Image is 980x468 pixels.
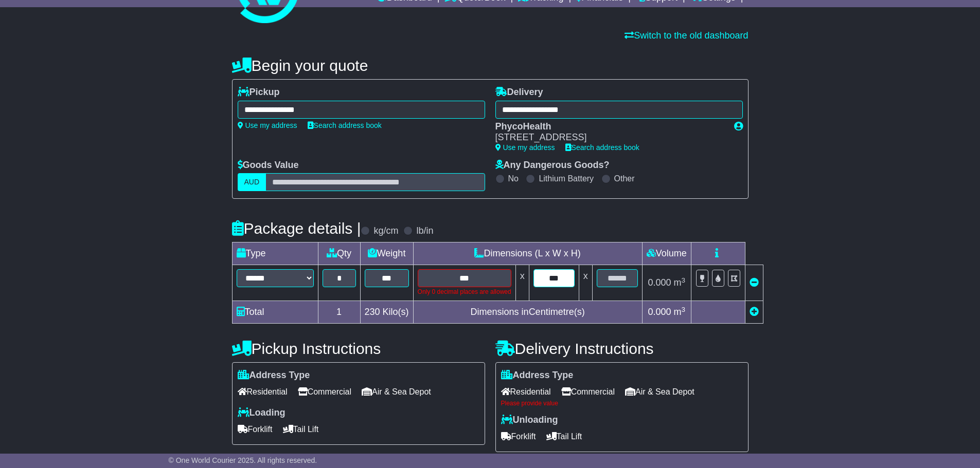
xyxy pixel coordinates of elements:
[681,276,685,284] sup: 3
[362,384,431,400] span: Air & Sea Depot
[232,301,318,324] td: Total
[501,400,743,407] div: Please provide value
[625,384,694,400] span: Air & Sea Depot
[238,384,288,400] span: Residential
[318,301,360,324] td: 1
[750,277,759,288] a: Remove this item
[648,277,671,288] span: 0.000
[365,307,380,317] span: 230
[308,121,382,129] a: Search address book
[318,242,360,265] td: Qty
[238,370,310,381] label: Address Type
[416,226,433,237] label: lb/in
[413,242,642,265] td: Dimensions (L x W x H)
[238,173,266,191] label: AUD
[750,307,759,317] a: Add new item
[495,160,610,171] label: Any Dangerous Goods?
[501,384,551,400] span: Residential
[238,160,299,171] label: Goods Value
[501,415,558,426] label: Unloading
[495,87,543,98] label: Delivery
[360,242,413,265] td: Weight
[238,407,286,419] label: Loading
[238,421,273,437] span: Forklift
[565,143,639,152] a: Search address book
[495,121,724,133] div: PhycoHealth
[642,242,691,265] td: Volume
[515,265,529,301] td: x
[648,307,671,317] span: 0.000
[495,132,724,143] div: [STREET_ADDRESS]
[232,242,318,265] td: Type
[373,226,398,237] label: kg/cm
[232,340,485,357] h4: Pickup Instructions
[169,456,317,464] span: © One World Courier 2025. All rights reserved.
[561,384,615,400] span: Commercial
[681,306,685,313] sup: 3
[413,301,642,324] td: Dimensions in Centimetre(s)
[495,340,749,357] h4: Delivery Instructions
[418,287,511,296] div: Only 0 decimal places are allowed
[298,384,351,400] span: Commercial
[673,277,685,288] span: m
[546,428,582,444] span: Tail Lift
[539,174,594,183] label: Lithium Battery
[501,370,574,381] label: Address Type
[238,87,280,98] label: Pickup
[501,428,536,444] span: Forklift
[360,301,413,324] td: Kilo(s)
[614,174,635,183] label: Other
[579,265,592,301] td: x
[238,121,297,129] a: Use my address
[232,220,361,237] h4: Package details |
[232,57,749,74] h4: Begin your quote
[625,30,748,41] a: Switch to the old dashboard
[673,307,685,317] span: m
[508,174,519,183] label: No
[283,421,319,437] span: Tail Lift
[495,143,555,152] a: Use my address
